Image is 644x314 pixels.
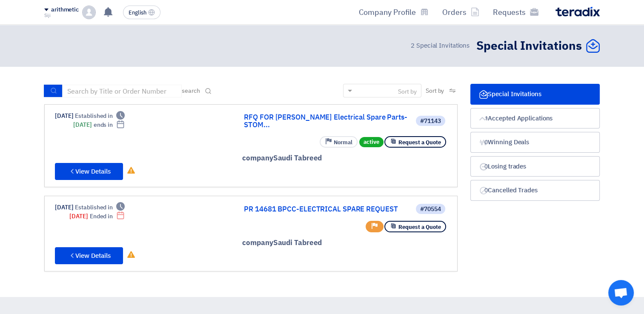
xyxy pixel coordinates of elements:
[488,114,552,123] font: Accepted Applications
[493,6,526,18] font: Requests
[55,203,73,212] font: [DATE]
[435,2,486,22] a: Orders
[398,223,441,231] span: Request a Quote
[242,153,273,163] span: company
[488,137,529,147] font: Winning Deals
[470,180,600,201] a: Cancelled Trades0
[476,38,582,54] h2: Special Invitations
[481,90,491,99] span: 2
[481,186,491,195] span: 0
[359,137,384,147] span: active
[411,41,415,50] span: 2
[129,10,146,16] span: English
[244,206,414,213] a: PR 14681 BPCC-ELECTRICAL SPARE REQUEST
[481,138,491,147] span: 0
[411,41,469,50] font: Special Invitations
[470,132,600,153] a: Winning Deals0
[359,6,416,18] font: Company Profile
[75,111,113,120] span: Established in
[242,153,322,163] font: Saudi Tabreed
[420,206,441,212] div: #70554
[82,6,96,19] img: profile_test.png
[73,120,92,129] font: [DATE]
[44,13,79,18] div: Siji
[94,120,113,129] span: ends in
[488,162,526,171] font: Losing trades
[90,212,113,221] span: Ended in
[55,247,123,264] button: View Details
[470,156,600,177] a: Losing trades0
[470,108,600,129] a: Accepted Applications1
[334,138,352,146] span: Normal
[420,118,441,124] div: #71143
[69,212,88,221] font: [DATE]
[51,6,79,14] div: arithmetic
[398,87,417,96] div: Sort by
[75,203,113,212] span: Established in
[75,251,111,260] font: View Details
[55,163,123,180] button: View Details
[123,6,160,19] button: English
[55,111,73,120] font: [DATE]
[63,85,182,97] input: Search by Title or Order Number
[182,86,200,95] span: search
[426,86,444,95] span: Sort by
[608,280,634,305] a: Open chat
[486,2,545,22] a: Requests
[470,84,600,105] a: Special Invitations2
[442,6,467,18] font: Orders
[488,89,541,99] font: Special Invitations
[481,163,491,171] span: 0
[242,237,322,248] font: Saudi Tabreed
[488,186,537,195] font: Cancelled Trades
[242,237,273,248] span: company
[398,138,441,146] span: Request a Quote
[244,114,414,129] a: RFQ FOR [PERSON_NAME] Electrical Spare Parts-STOM...
[481,114,491,123] span: 1
[555,7,600,17] img: Teradix logo
[75,167,111,176] font: View Details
